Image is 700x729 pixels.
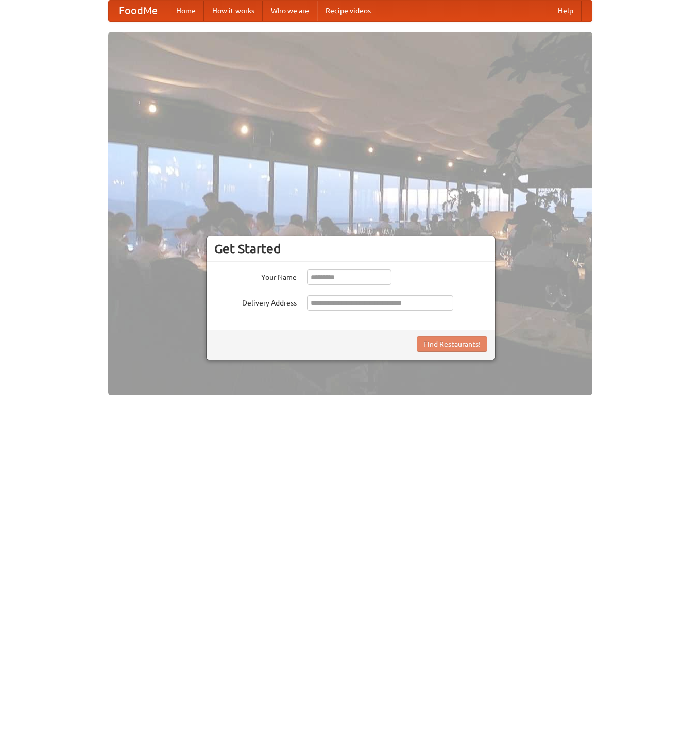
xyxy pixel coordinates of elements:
[109,1,168,21] a: FoodMe
[214,295,297,308] label: Delivery Address
[214,241,487,257] h3: Get Started
[417,336,487,352] button: Find Restaurants!
[550,1,582,21] a: Help
[263,1,317,21] a: Who we are
[168,1,204,21] a: Home
[204,1,263,21] a: How it works
[317,1,379,21] a: Recipe videos
[214,269,297,282] label: Your Name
